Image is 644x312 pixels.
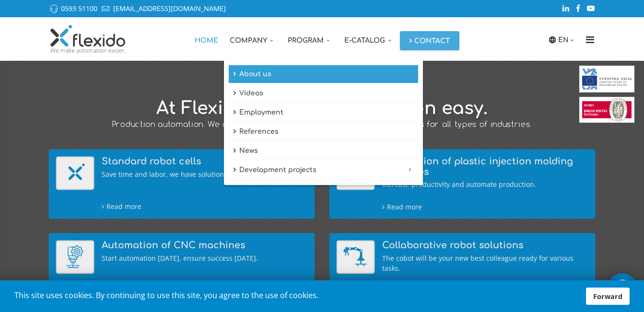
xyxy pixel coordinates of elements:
[112,120,532,129] font: Production automation. We are a manufacturer of standard and custom cells for all types of indust...
[14,290,318,300] font: This site uses cookies. By continuing to use this site, you agree to the use of cookies.
[56,241,308,295] a: Automation of CNC machines Automation of CNC machines Start automation [DATE], ensure success [DA...
[593,292,622,301] font: Forward
[337,241,375,274] img: Collaborative robot solutions
[586,288,630,305] a: Forward
[49,24,128,53] img: Flexido, doo
[102,241,245,251] font: Automation of CNC machines
[229,104,418,122] a: Employment
[56,157,94,190] img: Standard robot cells
[558,36,569,44] font: EN
[382,180,536,189] font: Increase productivity and automate production.
[229,84,418,103] a: Videos
[579,66,634,92] img: EU funds
[239,90,263,97] font: Videos
[382,241,523,251] font: Collaborative robot solutions
[102,254,258,263] font: Start automation [DATE], ensure success [DATE].
[382,157,573,177] font: Automation of plastic injection molding machines
[558,35,576,45] a: EN
[382,254,574,273] font: The cobot will be your new best colleague ready for various tasks.
[239,166,316,173] font: Development projects
[61,4,97,13] a: 0593 51100
[224,17,282,60] a: Company
[102,157,201,167] font: Standard robot cells
[613,278,632,296] img: whatsapp_icon_white.svg
[288,37,324,44] font: Program
[156,99,488,118] font: At Flexid, we make automation easy.
[113,4,226,13] a: [EMAIL_ADDRESS][DOMAIN_NAME]
[239,109,283,116] font: Employment
[229,123,418,141] a: References
[387,202,422,211] font: Read more
[400,31,459,50] a: Contact
[548,35,557,44] img: icon-laguage.svg
[106,202,141,211] font: Read more
[230,37,267,44] font: Company
[102,170,293,179] font: Save time and labor, we have solutions for your challenges.
[239,70,271,78] font: About us
[282,17,339,60] a: Program
[56,157,308,211] a: Standard robot cells Standard robot cells Save time and labor, we have solutions for your challen...
[579,97,634,123] img: Bureau Veritas Certification
[195,37,218,44] font: Home
[414,37,450,45] font: Contact
[239,128,279,135] font: References
[229,142,418,160] a: News
[56,241,94,274] img: Automation of CNC machines
[229,65,418,83] a: About us
[583,35,598,45] i: Menu
[239,147,258,154] font: News
[583,17,598,60] a: Menu
[189,17,224,60] a: Home
[337,157,588,212] a: Automation of plastic injection molding machines Automation of plastic injection molding machines...
[229,161,418,179] a: Development projects
[339,17,400,60] a: E-catalog
[344,37,385,44] font: E-catalog
[337,241,588,296] a: Collaborative robot solutions Collaborative robot solutions The cobot will be your new best colle...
